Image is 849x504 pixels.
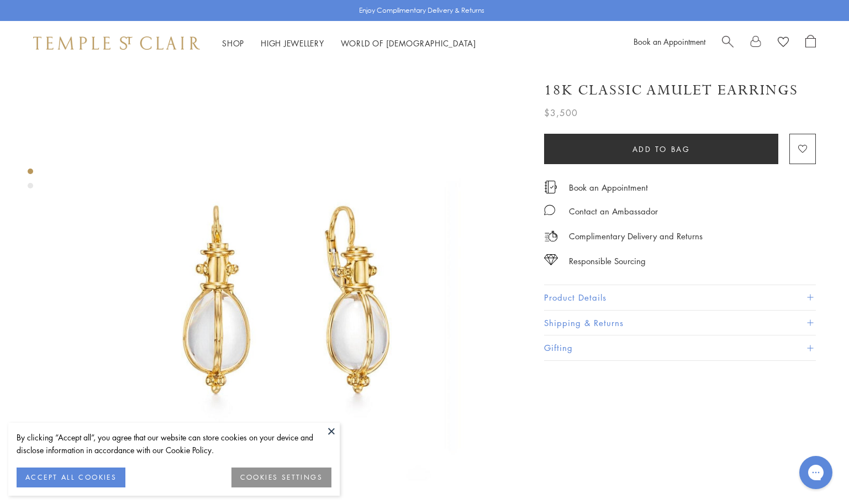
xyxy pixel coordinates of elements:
[778,35,789,51] a: View Wishlist
[544,254,558,265] img: icon_sourcing.svg
[544,285,816,310] button: Product Details
[632,143,690,155] span: Add to bag
[341,38,476,49] a: World of [DEMOGRAPHIC_DATA]World of [DEMOGRAPHIC_DATA]
[569,229,703,243] p: Complimentary Delivery and Returns
[17,468,125,487] button: ACCEPT ALL COOKIES
[359,5,484,16] p: Enjoy Complimentary Delivery & Returns
[222,36,476,50] nav: Main navigation
[544,81,798,100] h1: 18K Classic Amulet Earrings
[544,335,816,360] button: Gifting
[569,204,658,218] div: Contact an Ambassador
[544,229,558,243] img: icon_delivery.svg
[722,35,734,51] a: Search
[544,181,557,193] img: icon_appointment.svg
[634,36,705,47] a: Book an Appointment
[17,431,331,456] div: By clicking “Accept all”, you agree that our website can store cookies on your device and disclos...
[569,254,646,268] div: Responsible Sourcing
[261,38,324,49] a: High JewelleryHigh Jewellery
[569,181,648,193] a: Book an Appointment
[222,38,244,49] a: ShopShop
[231,468,331,487] button: COOKIES SETTINGS
[544,311,816,335] button: Shipping & Returns
[28,166,33,197] div: Product gallery navigation
[794,452,838,493] iframe: Gorgias live chat messenger
[544,134,778,164] button: Add to bag
[805,35,816,51] a: Open Shopping Bag
[33,36,200,50] img: Temple St. Clair
[544,204,555,216] img: MessageIcon-01_2.svg
[544,106,578,120] span: $3,500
